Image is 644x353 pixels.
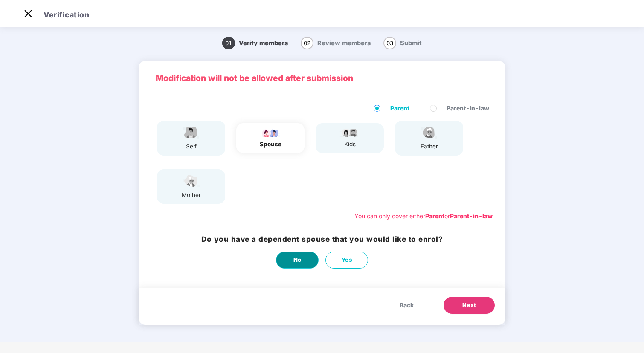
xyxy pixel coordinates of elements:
h3: Do you have a dependent spouse that you would like to enrol? [201,234,443,245]
span: Next [462,301,476,310]
span: 02 [301,37,313,49]
span: Back [400,301,414,310]
button: Back [391,297,422,314]
img: svg+xml;base64,PHN2ZyB4bWxucz0iaHR0cDovL3d3dy53My5vcmcvMjAwMC9zdmciIHdpZHRoPSI3OS4wMzciIGhlaWdodD... [339,127,360,138]
div: father [418,142,440,151]
img: svg+xml;base64,PHN2ZyB4bWxucz0iaHR0cDovL3d3dy53My5vcmcvMjAwMC9zdmciIHdpZHRoPSI1NCIgaGVpZ2h0PSIzOC... [180,174,202,188]
img: svg+xml;base64,PHN2ZyB4bWxucz0iaHR0cDovL3d3dy53My5vcmcvMjAwMC9zdmciIHdpZHRoPSI5Ny44OTciIGhlaWdodD... [260,127,281,138]
span: Parent [387,104,413,113]
b: Parent [425,212,444,220]
b: Parent-in-law [450,212,493,220]
div: self [180,142,202,151]
img: svg+xml;base64,PHN2ZyBpZD0iRW1wbG95ZWVfbWFsZSIgeG1sbnM9Imh0dHA6Ly93d3cudzMub3JnLzIwMDAvc3ZnIiB3aW... [180,125,202,140]
p: Modification will not be allowed after submission [156,72,488,84]
span: Verify members [239,39,288,47]
button: No [276,252,319,269]
span: Review members [317,39,371,47]
span: Yes [342,255,352,264]
button: Yes [325,252,368,269]
span: 03 [383,37,396,49]
span: 01 [222,37,235,49]
div: kids [339,140,360,149]
span: Parent-in-law [443,104,493,113]
span: No [293,255,302,264]
div: mother [180,191,202,200]
div: You can only cover either or [354,211,493,221]
button: Next [444,297,495,314]
span: Submit [400,39,422,47]
img: svg+xml;base64,PHN2ZyBpZD0iRmF0aGVyX2ljb24iIHhtbG5zPSJodHRwOi8vd3d3LnczLm9yZy8yMDAwL3N2ZyIgeG1sbn... [418,125,440,140]
div: spouse [260,140,281,149]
